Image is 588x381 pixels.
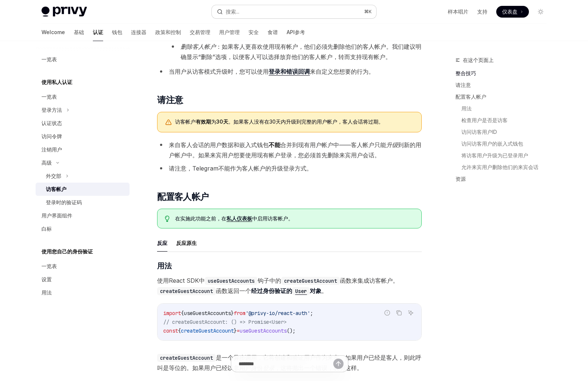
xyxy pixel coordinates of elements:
[41,211,72,220] div: 用户界面组件
[181,310,184,316] span: {
[226,215,252,222] a: 私人仪表板
[93,23,103,41] a: 认证
[41,275,52,284] div: 设置
[477,8,487,15] a: 支持
[246,310,310,316] span: '@privy-io/react-auth'
[240,327,287,334] span: useGuestAccounts
[169,41,422,62] li: ：如果客人更喜欢使用现有帐户，他们必须先删除他们的客人帐户。我们建议明确显示“删除”选项，以便客人可以选择放弃他们的客人帐户，转而支持现有帐户。
[46,198,82,207] div: 登录时的验证码
[41,106,62,114] div: 登录方法
[157,261,171,271] span: 用法
[41,55,57,64] div: 一览表
[205,277,258,285] code: useGuestAccounts
[41,23,65,41] a: Welcome
[219,23,240,41] a: 用户管理
[269,68,310,76] a: 登录和错误回调
[287,23,305,41] a: API参考
[455,150,552,161] a: 将访客用户升级为已登录用户
[502,8,518,15] span: 仪表盘
[155,23,181,41] a: 政策和控制
[36,169,130,183] button: 外交部
[41,158,52,167] div: 高级
[157,275,422,296] span: 使用 React SDK中 钩子 中的 函数 来集成访客帐户。 函数返回一个 。
[163,327,178,334] span: const
[157,94,183,106] span: 请注意
[157,234,167,252] button: 反应
[455,173,552,185] a: 资源
[196,118,211,125] strong: 有效期
[231,310,234,316] span: }
[268,23,278,41] a: 食谱
[41,7,87,17] img: 轻型标志
[157,352,422,373] span: 是一个异步调用，它将创建和验证用户作为来宾。如果用户已经是客人，则此呼叫是等位的。如果用户已经 以非用户身份 ，这将抛出一个错误，表明这样。
[36,143,130,156] a: 注销用户
[281,277,340,285] code: createGuestAccount
[157,140,422,160] li: 来自客人会话的用户数据和嵌入式钱包 合并到现有用户帐户中——客人帐户只能 到新的用户帐户中。如果来宾用户想要使用现有帐户登录，您必须首先删除来宾用户会话。
[234,327,237,334] span: }
[455,138,552,150] a: 访问访客用户的嵌入式钱包
[237,327,240,334] span: =
[41,247,93,256] h5: 使用您自己的身份验证
[36,183,130,196] a: 访客帐户
[36,90,130,103] a: 一览表
[165,216,170,222] svg: 提示
[36,196,130,209] a: 登录时的验证码
[74,23,84,41] a: 基础
[216,118,228,125] strong: 30天
[131,23,146,41] a: 连接器
[455,67,552,79] a: 整合技巧
[46,185,66,194] div: 访客帐户
[41,262,57,271] div: 一览表
[176,234,197,252] button: 反应原生
[455,114,552,126] a: 检查用户是否是访客
[184,310,231,316] span: useGuestAccounts
[212,5,376,18] button: 搜索...⌘K
[287,327,295,334] span: ();
[36,53,130,66] a: 一览表
[181,327,234,334] span: createGuestAccount
[41,92,57,101] div: 一览表
[36,103,130,117] button: 登录方法
[163,319,287,325] span: // createGuestAccount: () => Promise<User>
[248,23,259,41] a: 安全
[535,6,547,18] button: 切换黑暗模式
[333,359,344,369] button: 发送信息
[448,8,468,15] a: 样本唱片
[181,43,216,50] em: 删除客人帐户
[463,56,494,65] span: 在这个页面上
[36,156,130,169] button: 高级
[234,310,246,316] span: from
[269,141,280,149] strong: 不能
[165,119,172,126] svg: 警告
[251,287,322,294] a: 经过身份验证的User对象
[157,66,422,77] li: 当用户从访客模式升级时 ，您可以使用 来自定义您想要的行为。
[41,224,52,233] div: 白标
[36,286,130,299] a: 用法
[175,215,414,222] span: 在实施此功能之前 ，在 中启用访客帐户 。
[364,9,372,15] span: ⌘K
[157,287,216,295] code: createGuestAccount
[455,103,552,114] a: 用法
[36,130,130,143] a: 访问令牌
[163,310,181,316] span: import
[455,91,552,103] a: 配置客人帐户
[36,260,130,273] a: 一览表
[41,288,52,297] div: 用法
[157,191,208,203] span: 配置客人帐户
[36,222,130,235] a: 白标
[41,78,72,87] h5: 使用私人认证
[455,79,552,91] a: 请注意
[178,327,181,334] span: {
[175,118,414,125] span: 访客帐户 为 。如果客人没有在30天内升级到完整的用户帐户，客人会话将过期。
[36,117,130,130] a: 认证状态
[239,356,333,372] input: 问一个问题...
[455,126,552,138] a: 访问访客用户ID
[394,308,404,318] button: 从代码块中复制内容
[41,145,62,154] div: 注销用户
[36,209,130,222] a: 用户界面组件
[382,308,392,318] button: 报告错误代码
[41,119,62,128] div: 认证状态
[226,7,239,16] div: 搜索...
[386,141,398,149] em: 升级
[406,308,415,318] button: 询问人工智能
